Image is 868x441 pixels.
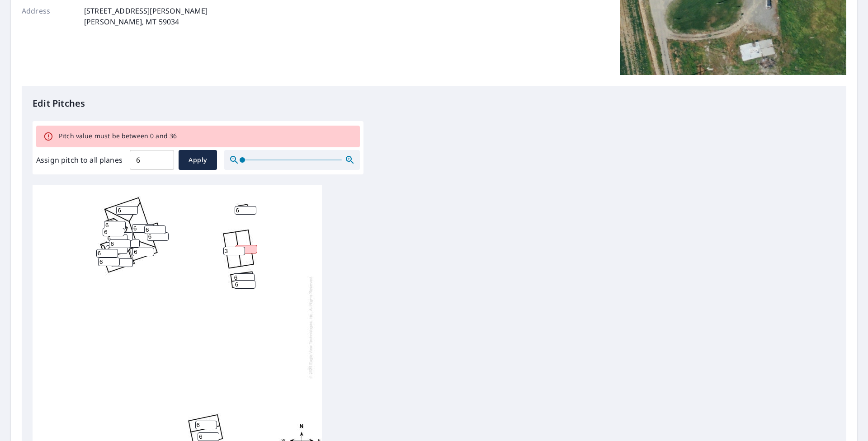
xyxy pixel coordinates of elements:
[59,128,177,145] div: Pitch value must be between 0 and 36
[130,147,174,173] input: 00.0
[33,97,835,110] p: Edit Pitches
[179,150,217,170] button: Apply
[22,5,76,27] p: Address
[84,5,208,27] p: [STREET_ADDRESS][PERSON_NAME] [PERSON_NAME], MT 59034
[36,155,123,165] label: Assign pitch to all planes
[186,155,210,166] span: Apply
